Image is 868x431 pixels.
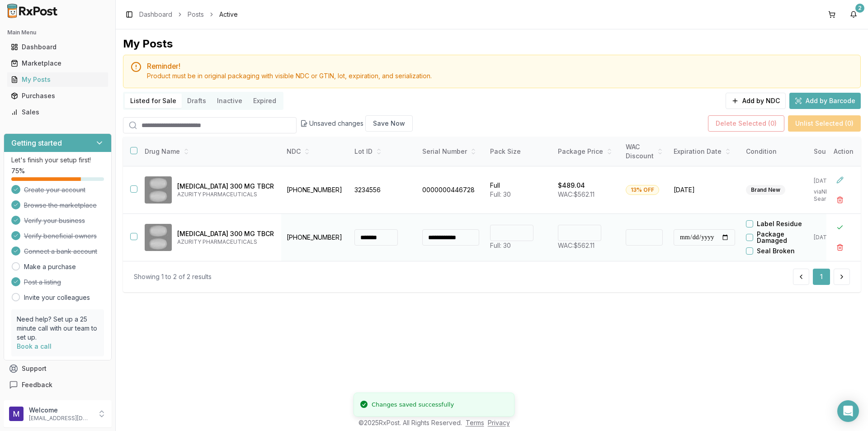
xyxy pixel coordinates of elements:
[846,7,861,22] button: 2
[4,72,112,87] button: My Posts
[488,419,510,426] a: Privacy
[177,191,274,198] p: AZURITY PHARMACEUTICALS
[4,89,112,103] button: Purchases
[29,406,92,415] p: Welcome
[558,190,594,198] span: WAC: $562.11
[24,185,85,194] span: Create your account
[814,177,848,185] p: [DATE]
[24,293,90,302] a: Invite your colleagues
[11,75,104,84] div: My Posts
[674,147,735,156] div: Expiration Date
[24,262,76,271] a: Make a purchase
[485,166,552,214] td: Full
[177,182,274,191] p: [MEDICAL_DATA] 300 MG TBCR
[7,39,108,55] a: Dashboard
[11,166,25,175] span: 75 %
[24,247,97,256] span: Connect a bank account
[626,142,663,161] div: WAC Discount
[417,166,485,214] td: 0000000446728
[832,192,848,208] button: Delete
[212,94,248,108] button: Inactive
[757,248,795,254] label: Seal Broken
[24,201,97,210] span: Browse the marketplace
[11,108,104,117] div: Sales
[741,137,808,166] th: Condition
[813,269,830,285] button: 1
[11,156,104,165] p: Let's finish your setup first!
[4,4,61,18] img: RxPost Logo
[558,147,615,156] div: Package Price
[4,40,112,54] button: Dashboard
[182,94,212,108] button: Drafts
[422,147,479,156] div: Serial Number
[372,400,454,409] div: Changes saved successfully
[7,88,108,104] a: Purchases
[354,147,411,156] div: Lot ID
[24,216,85,225] span: Verify your business
[466,419,484,426] a: Terms
[7,104,108,120] a: Sales
[281,214,349,261] td: [PHONE_NUMBER]
[281,166,349,214] td: [PHONE_NUMBER]
[7,29,108,36] h2: Main Menu
[485,137,552,166] th: Pack Size
[4,56,112,71] button: Marketplace
[757,221,802,227] label: Label Residue
[826,137,861,166] th: Action
[558,181,585,190] p: $489.04
[287,147,344,156] div: NDC
[490,242,511,249] span: Full: 30
[626,185,659,195] div: 13% OFF
[145,224,172,251] img: Horizant 300 MG TBCR
[832,219,848,236] button: Close
[757,231,808,244] label: Package Damaged
[837,400,859,422] div: Open Intercom Messenger
[490,190,511,198] span: Full: 30
[11,137,62,148] h3: Getting started
[7,55,108,71] a: Marketplace
[7,71,108,88] a: My Posts
[177,229,274,238] p: [MEDICAL_DATA] 300 MG TBCR
[248,94,282,108] button: Expired
[139,10,238,19] nav: breadcrumb
[17,342,52,350] a: Book a call
[4,377,112,393] button: Feedback
[11,91,104,100] div: Purchases
[134,272,212,281] div: Showing 1 to 2 of 2 results
[188,10,204,19] a: Posts
[558,242,594,249] span: WAC: $562.11
[145,147,274,156] div: Drug Name
[4,105,112,119] button: Sales
[789,93,861,109] button: Add by Barcode
[24,278,61,287] span: Post a listing
[300,115,413,132] div: Unsaved changes
[177,238,274,246] p: AZURITY PHARMACEUTICALS
[832,239,848,256] button: Delete
[9,407,24,421] img: User avatar
[349,166,417,214] td: 3234556
[125,94,182,108] button: Listed for Sale
[29,415,92,422] p: [EMAIL_ADDRESS][DOMAIN_NAME]
[22,380,52,389] span: Feedback
[726,93,786,109] button: Add by NDC
[11,59,104,68] div: Marketplace
[855,4,864,13] div: 2
[24,232,97,241] span: Verify beneficial owners
[746,185,785,195] div: Brand New
[219,10,238,19] span: Active
[147,62,853,70] h5: Reminder!
[814,147,848,156] div: Source
[147,71,853,81] div: Product must be in original packaging with visible NDC or GTIN, lot, expiration, and serialization.
[123,37,173,51] div: My Posts
[365,115,413,132] button: Save Now
[4,360,112,377] button: Support
[832,172,848,188] button: Edit
[814,188,848,203] p: via NDC Search
[674,185,735,194] span: [DATE]
[814,234,848,241] p: [DATE]
[11,43,104,52] div: Dashboard
[17,315,99,342] p: Need help? Set up a 25 minute call with our team to set up.
[145,176,172,204] img: Horizant 300 MG TBCR
[139,10,172,19] a: Dashboard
